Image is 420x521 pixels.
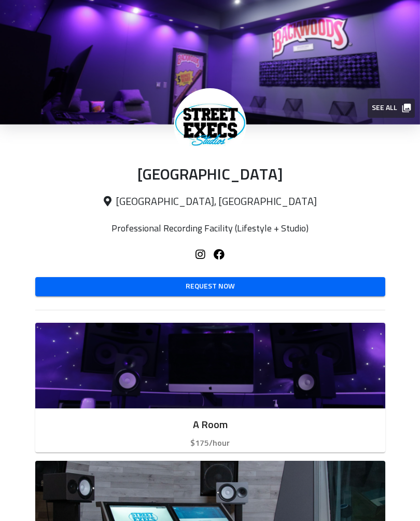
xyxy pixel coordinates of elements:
[368,99,415,118] button: See all
[44,417,377,433] h6: A Room
[35,196,385,209] p: [GEOGRAPHIC_DATA], [GEOGRAPHIC_DATA]
[35,323,385,408] img: Room image
[35,166,385,185] p: [GEOGRAPHIC_DATA]
[372,102,410,115] span: See all
[44,280,377,293] span: Request Now
[35,277,385,296] a: Request Now
[35,223,385,235] p: Professional Recording Facility (Lifestyle + Studio)
[174,88,246,161] img: Street Exec Studios
[44,437,377,449] p: $175/hour
[35,323,385,453] button: A Room$175/hour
